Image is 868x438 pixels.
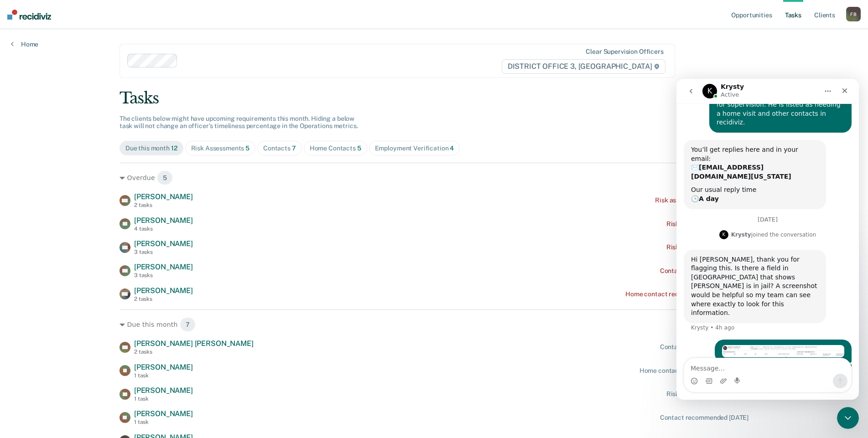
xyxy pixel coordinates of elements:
[120,115,358,130] span: The clients below might have upcoming requirements this month. Hiding a below task will not chang...
[134,263,193,271] span: [PERSON_NAME]
[55,152,140,160] div: joined the conversation
[292,144,296,152] span: 7
[40,4,168,48] div: [PERSON_NAME] 115833 is listed in jail on ATLAS and therefore not available for supervision. He i...
[125,144,177,152] div: Due this month
[14,299,21,306] button: Emoji picker
[157,170,173,185] span: 5
[15,107,142,124] div: Our usual reply time 🕒
[639,367,748,375] div: Home contact recommended in a day
[191,144,250,152] div: Risk Assessments
[655,196,748,204] div: Risk assessment due a year ago
[43,299,51,306] button: Upload attachment
[7,171,175,261] div: Krysty says…
[22,116,42,124] b: A day
[134,363,193,371] span: [PERSON_NAME]
[7,61,175,138] div: Operator says…
[666,390,748,398] div: Risk assessment due [DATE]
[450,144,454,152] span: 4
[15,67,142,102] div: You’ll get replies here and in your email: ✉️
[676,79,859,400] iframe: Intercom live chat
[15,85,115,101] b: [EMAIL_ADDRESS][DOMAIN_NAME][US_STATE]
[625,290,748,298] div: Home contact recommended a month ago
[846,7,861,21] button: FB
[357,144,361,152] span: 5
[8,279,175,295] textarea: Message…
[7,61,150,130] div: You’ll get replies here and in your email:✉️[EMAIL_ADDRESS][DOMAIN_NAME][US_STATE]Our usual reply...
[134,396,193,402] div: 1 task
[134,286,193,295] span: [PERSON_NAME]
[134,216,193,225] span: [PERSON_NAME]
[120,89,748,108] div: Tasks
[15,246,58,252] div: Krysty • 4h ago
[310,144,361,152] div: Home Contacts
[134,272,193,278] div: 3 tasks
[263,144,296,152] div: Contacts
[7,10,51,20] img: Recidiviz
[660,414,748,422] div: Contact recommended [DATE]
[134,226,193,232] div: 4 tasks
[837,407,859,429] iframe: Intercom live chat
[156,295,171,309] button: Send a message…
[7,150,175,171] div: Krysty says…
[134,192,193,201] span: [PERSON_NAME]
[55,153,75,159] b: Krysty
[134,249,193,255] div: 3 tasks
[7,138,175,150] div: [DATE]
[502,59,665,74] span: DISTRICT OFFICE 3, [GEOGRAPHIC_DATA]
[660,267,748,275] div: Contact recommended [DATE]
[134,419,193,425] div: 1 task
[586,48,663,56] div: Clear supervision officers
[846,7,861,21] div: F B
[245,144,249,152] span: 5
[660,343,748,351] div: Contact recommended [DATE]
[134,349,254,355] div: 2 tasks
[134,339,254,348] span: [PERSON_NAME] [PERSON_NAME]
[134,296,193,302] div: 2 tasks
[7,261,175,285] div: Bethany says…
[15,176,142,239] div: Hi [PERSON_NAME], thank you for flagging this. Is there a field in [GEOGRAPHIC_DATA] that shows [...
[180,317,196,332] span: 7
[134,386,193,395] span: [PERSON_NAME]
[134,372,193,379] div: 1 task
[666,243,748,251] div: Risk assessment due [DATE]
[11,40,38,48] a: Home
[120,170,748,185] div: Overdue 5
[375,144,454,152] div: Employment Verification
[120,317,748,332] div: Due this month 7
[666,220,748,228] div: Risk assessment due [DATE]
[134,409,193,418] span: [PERSON_NAME]
[171,144,177,152] span: 12
[134,239,193,248] span: [PERSON_NAME]
[29,299,36,306] button: Gif picker
[58,299,65,306] button: Start recording
[43,151,52,160] div: Profile image for Krysty
[7,171,150,244] div: Hi [PERSON_NAME], thank you for flagging this. Is there a field in [GEOGRAPHIC_DATA] that shows [...
[134,202,193,208] div: 2 tasks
